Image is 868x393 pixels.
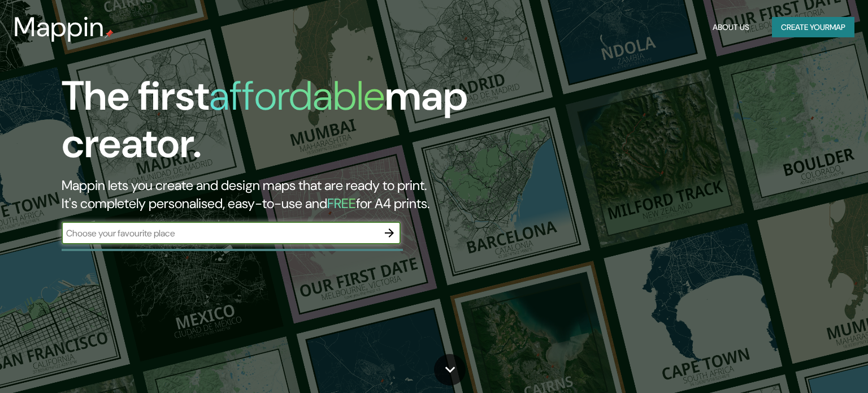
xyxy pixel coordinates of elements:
h1: The first map creator. [62,72,496,176]
input: Choose your favourite place [62,227,378,240]
button: Create yourmap [772,17,854,38]
h2: Mappin lets you create and design maps that are ready to print. It's completely personalised, eas... [62,176,496,213]
img: mappin-pin [105,29,114,38]
h3: Mappin [14,11,105,43]
button: About Us [708,17,754,38]
h5: FREE [327,195,356,212]
h1: affordable [209,70,385,122]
